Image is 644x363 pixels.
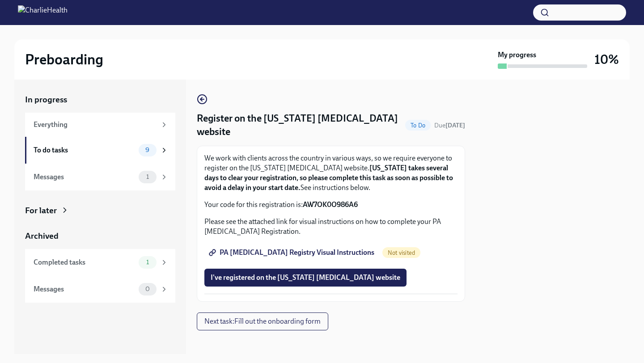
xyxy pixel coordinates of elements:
[25,205,175,216] a: For later
[140,147,155,153] span: 9
[25,113,175,137] a: Everything
[445,122,465,129] strong: [DATE]
[141,259,154,266] span: 1
[211,273,400,282] span: I've registered on the [US_STATE] [MEDICAL_DATA] website
[204,200,458,210] p: Your code for this registration is:
[204,164,453,192] strong: [US_STATE] takes several days to clear your registration, so please complete this task as soon as...
[405,122,431,129] span: To Do
[25,276,175,303] a: Messages0
[34,120,157,130] div: Everything
[498,50,536,60] strong: My progress
[204,244,381,262] a: PA [MEDICAL_DATA] Registry Visual Instructions
[204,269,407,287] button: I've registered on the [US_STATE] [MEDICAL_DATA] website
[25,205,57,216] div: For later
[34,172,135,182] div: Messages
[204,317,321,326] span: Next task : Fill out the onboarding form
[434,121,465,130] span: October 3rd, 2025 09:00
[303,200,358,209] strong: AW7OK0O986A6
[25,51,103,68] h2: Preboarding
[434,122,465,129] span: Due
[204,217,458,236] p: Please see the attached link for visual instructions on how to complete your PA [MEDICAL_DATA] Re...
[140,286,155,292] span: 0
[197,112,402,139] h4: Register on the [US_STATE] [MEDICAL_DATA] website
[382,249,420,256] span: Not visited
[18,5,68,20] img: CharlieHealth
[197,312,328,330] button: Next task:Fill out the onboarding form
[25,249,175,276] a: Completed tasks1
[211,248,374,257] span: PA [MEDICAL_DATA] Registry Visual Instructions
[25,164,175,190] a: Messages1
[204,153,458,193] p: We work with clients across the country in various ways, so we require everyone to register on th...
[594,51,619,68] h3: 10%
[141,173,154,180] span: 1
[25,94,175,106] a: In progress
[34,257,135,267] div: Completed tasks
[25,137,175,164] a: To do tasks9
[25,230,175,242] a: Archived
[34,284,135,294] div: Messages
[34,145,135,155] div: To do tasks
